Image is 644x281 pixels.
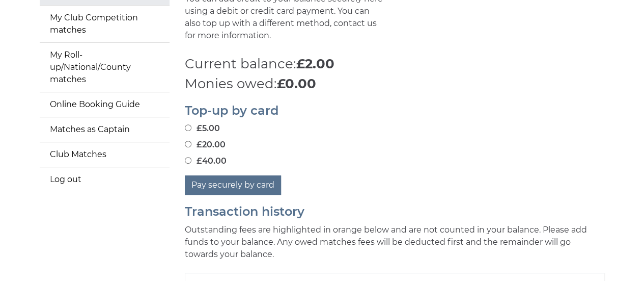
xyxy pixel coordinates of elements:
[185,141,191,147] input: £20.00
[40,43,170,92] a: My Roll-up/National/County matches
[185,205,605,218] h2: Transaction history
[40,167,170,192] a: Log out
[185,54,605,74] p: Current balance:
[40,6,170,42] a: My Club Competition matches
[40,142,170,167] a: Club Matches
[185,74,605,94] p: Monies owed:
[185,122,220,135] label: £5.00
[40,117,170,142] a: Matches as Captain
[185,139,226,151] label: £20.00
[185,175,281,195] button: Pay securely by card
[185,155,227,167] label: £40.00
[185,104,605,117] h2: Top-up by card
[277,75,316,92] strong: £0.00
[185,224,605,261] p: Outstanding fees are highlighted in orange below and are not counted in your balance. Please add ...
[185,124,191,131] input: £5.00
[185,157,191,164] input: £40.00
[40,92,170,117] a: Online Booking Guide
[296,56,334,72] strong: £2.00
